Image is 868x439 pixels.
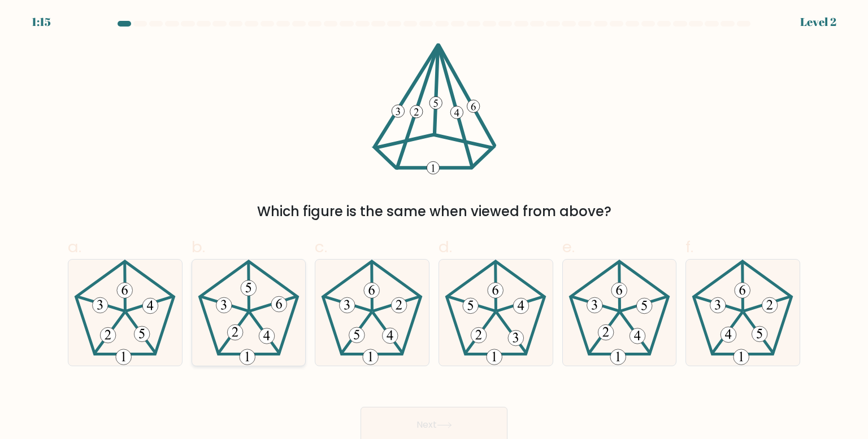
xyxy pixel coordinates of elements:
[32,14,51,30] div: 1:15
[68,236,81,258] span: a.
[685,236,693,258] span: f.
[439,236,452,258] span: d.
[315,236,327,258] span: c.
[192,236,205,258] span: b.
[562,236,575,258] span: e.
[75,201,793,222] div: Which figure is the same when viewed from above?
[800,14,836,30] div: Level 2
